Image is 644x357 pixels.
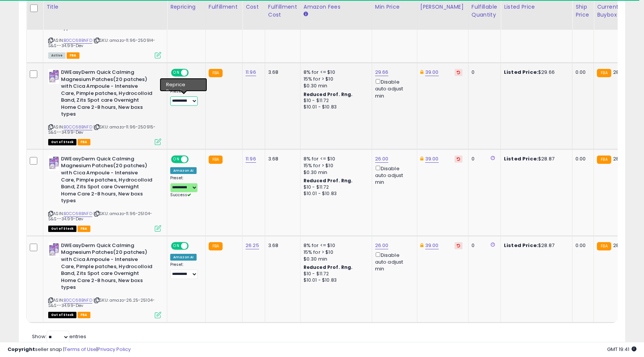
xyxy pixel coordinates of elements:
[268,242,295,249] div: 3.68
[304,191,366,197] div: $10.01 - $10.83
[504,242,538,249] b: Listed Price:
[8,346,35,353] strong: Copyright
[48,124,156,135] span: | SKU: amazo-11.96-250915-S&S--34.99-Dev
[575,156,588,162] div: 0.00
[64,211,92,217] a: B0CC68BNFD
[78,226,90,232] span: FBA
[304,169,366,176] div: $0.30 min
[597,69,611,77] small: FBA
[472,69,495,76] div: 0
[375,164,411,186] div: Disable auto adjust min
[209,69,223,77] small: FBA
[48,69,59,84] img: 41Y3gWSrIYL._SL40_.jpg
[67,52,79,59] span: FBA
[597,3,636,19] div: Current Buybox Price
[209,156,223,164] small: FBA
[172,70,181,76] span: ON
[575,242,588,249] div: 0.00
[375,242,389,249] a: 26.00
[304,76,366,82] div: 15% for > $10
[246,155,256,163] a: 11.96
[48,312,76,318] span: All listings that are currently out of stock and unavailable for purchase on Amazon
[597,156,611,164] small: FBA
[304,69,366,76] div: 8% for <= $10
[170,3,202,11] div: Repricing
[64,297,92,304] a: B0CC68BNFD
[246,242,259,249] a: 26.25
[61,156,153,206] b: DWEasyDerm Quick Calming Magnesium Patches(20 patches) with Cica Ampoule - Intensive Care, Pimple...
[246,3,262,11] div: Cost
[575,69,588,76] div: 0.00
[48,242,161,317] div: ASIN:
[188,243,200,249] span: OFF
[48,297,155,308] span: | SKU: amazo-26.25-25104-S&S--34.99-Dev
[504,155,538,162] b: Listed Price:
[170,89,200,106] div: Preset:
[304,91,353,98] b: Reduced Prof. Rng.
[375,155,389,163] a: 26.00
[304,264,353,270] b: Reduced Prof. Rng.
[61,69,153,120] b: DWEasyDerm Quick Calming Magnesium Patches(20 patches) with Cica Ampoule - Intensive Care, Pimple...
[375,251,411,273] div: Disable auto adjust min
[304,256,366,262] div: $0.30 min
[268,69,295,76] div: 3.68
[48,37,155,49] span: | SKU: amazo-11.96-250914-S&S--34.99-Dev
[64,124,92,130] a: B0CC68BNFD
[78,139,90,145] span: FBA
[209,3,239,11] div: Fulfillment
[304,242,366,249] div: 8% for <= $10
[304,249,366,256] div: 15% for > $10
[209,242,223,250] small: FBA
[48,156,59,171] img: 41Y3gWSrIYL._SL40_.jpg
[304,98,366,104] div: $10 - $11.72
[8,346,131,353] div: seller snap | |
[48,69,161,144] div: ASIN:
[304,156,366,162] div: 8% for <= $10
[48,211,152,222] span: | SKU: amazo-11.96-25104-S&S--34.99-Dev
[170,175,200,198] div: Preset:
[170,262,200,279] div: Preset:
[188,70,200,76] span: OFF
[48,52,66,59] span: All listings currently available for purchase on Amazon
[48,156,161,231] div: ASIN:
[425,242,439,249] a: 39.00
[504,69,538,76] b: Listed Price:
[172,156,181,163] span: ON
[246,69,256,76] a: 11.96
[304,104,366,110] div: $10.01 - $10.83
[304,184,366,191] div: $10 - $11.72
[98,346,131,353] a: Privacy Policy
[170,167,197,174] div: Amazon AI
[607,346,636,353] span: 2025-10-11 19:41 GMT
[48,226,76,232] span: All listings that are currently out of stock and unavailable for purchase on Amazon
[472,156,495,162] div: 0
[375,69,389,76] a: 29.66
[472,3,497,19] div: Fulfillable Quantity
[304,3,369,11] div: Amazon Fees
[375,78,411,99] div: Disable auto adjust min
[304,277,366,284] div: $10.01 - $10.83
[46,3,164,11] div: Title
[170,254,197,261] div: Amazon AI
[597,242,611,250] small: FBA
[504,69,566,76] div: $29.66
[304,271,366,277] div: $10 - $11.72
[575,3,591,19] div: Ship Price
[425,155,439,163] a: 39.00
[425,69,439,76] a: 39.00
[613,69,624,76] span: 28.9
[268,156,295,162] div: 3.68
[48,139,76,145] span: All listings that are currently out of stock and unavailable for purchase on Amazon
[48,242,59,257] img: 41Y3gWSrIYL._SL40_.jpg
[375,3,414,11] div: Min Price
[32,333,86,340] span: Show: entries
[613,155,624,162] span: 28.9
[64,37,92,44] a: B0CC68BNFD
[61,242,153,293] b: DWEasyDerm Quick Calming Magnesium Patches(20 patches) with Cica Ampoule - Intensive Care, Pimple...
[170,192,191,198] span: Success
[420,3,465,11] div: [PERSON_NAME]
[472,242,495,249] div: 0
[304,82,366,89] div: $0.30 min
[504,242,566,249] div: $28.87
[170,81,200,87] div: Amazon AI *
